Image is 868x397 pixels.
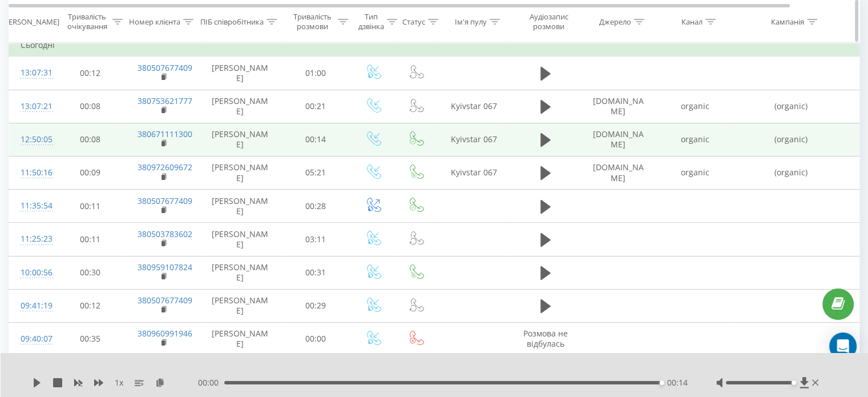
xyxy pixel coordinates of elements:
[21,295,43,317] div: 09:41:19
[138,228,192,239] a: 380503783602
[55,256,126,289] td: 00:30
[138,328,192,339] a: 380960991946
[55,90,126,123] td: 00:08
[660,380,664,385] div: Accessibility label
[200,289,280,322] td: [PERSON_NAME]
[21,328,43,350] div: 09:40:07
[55,57,126,90] td: 00:12
[667,377,688,388] span: 00:14
[657,123,734,156] td: organic
[64,12,110,31] div: Тривалість очікування
[200,123,280,156] td: [PERSON_NAME]
[455,17,487,26] div: Ім'я пулу
[290,12,335,31] div: Тривалість розмови
[280,223,352,256] td: 03:11
[55,322,126,355] td: 00:35
[280,156,352,189] td: 05:21
[200,90,280,123] td: [PERSON_NAME]
[280,57,352,90] td: 01:00
[280,322,352,355] td: 00:00
[55,289,126,322] td: 00:12
[402,17,425,26] div: Статус
[200,322,280,355] td: [PERSON_NAME]
[280,256,352,289] td: 00:31
[55,190,126,223] td: 00:11
[829,332,857,360] div: Open Intercom Messenger
[200,223,280,256] td: [PERSON_NAME]
[280,123,352,156] td: 00:14
[129,17,180,26] div: Номер клієнта
[358,12,384,31] div: Тип дзвінка
[521,12,576,31] div: Аудіозапис розмови
[21,162,43,184] div: 11:50:16
[200,190,280,223] td: [PERSON_NAME]
[681,17,703,26] div: Канал
[580,90,657,123] td: [DOMAIN_NAME]
[771,17,804,26] div: Кампанія
[2,17,59,26] div: [PERSON_NAME]
[599,17,631,26] div: Джерело
[437,90,511,123] td: Kyivstar 067
[138,262,192,272] a: 380959107824
[138,295,192,306] a: 380507677409
[734,90,848,123] td: (organic)
[580,123,657,156] td: [DOMAIN_NAME]
[115,377,123,388] span: 1 x
[21,195,43,217] div: 11:35:54
[21,228,43,250] div: 11:25:23
[138,129,192,139] a: 380671111300
[200,17,264,26] div: ПІБ співробітника
[138,162,192,173] a: 380972609672
[657,90,734,123] td: organic
[21,95,43,118] div: 13:07:21
[138,195,192,206] a: 380507677409
[200,256,280,289] td: [PERSON_NAME]
[21,62,43,84] div: 13:07:31
[138,62,192,73] a: 380507677409
[734,156,848,189] td: (organic)
[791,380,796,385] div: Accessibility label
[523,328,568,349] span: Розмова не відбулась
[437,123,511,156] td: Kyivstar 067
[734,123,848,156] td: (organic)
[198,377,224,388] span: 00:00
[657,156,734,189] td: organic
[55,223,126,256] td: 00:11
[200,156,280,189] td: [PERSON_NAME]
[280,190,352,223] td: 00:28
[280,289,352,322] td: 00:29
[200,57,280,90] td: [PERSON_NAME]
[21,262,43,284] div: 10:00:56
[580,156,657,189] td: [DOMAIN_NAME]
[55,156,126,189] td: 00:09
[55,123,126,156] td: 00:08
[437,156,511,189] td: Kyivstar 067
[21,129,43,151] div: 12:50:05
[138,95,192,106] a: 380753621777
[280,90,352,123] td: 00:21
